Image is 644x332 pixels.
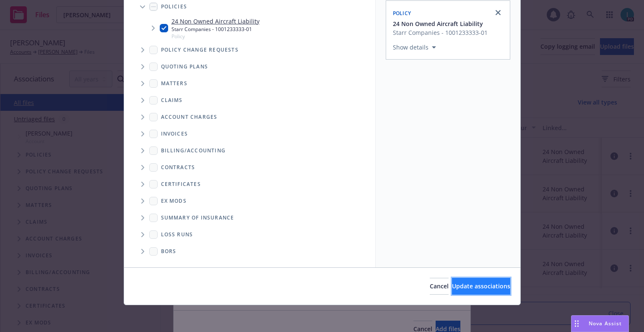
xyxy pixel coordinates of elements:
button: Update associations [452,278,510,295]
span: 24 Non Owned Aircraft Liability [393,19,483,28]
span: Policy [393,10,411,17]
div: Drag to move [571,316,582,332]
a: close [493,8,503,18]
span: Policy change requests [161,47,239,52]
button: 24 Non Owned Aircraft Liability [393,19,488,28]
span: Quoting plans [161,64,208,69]
span: Summary of insurance [161,215,234,220]
button: Show details [390,42,439,52]
span: Policy [171,33,260,40]
button: Nova Assist [571,315,629,332]
span: Loss Runs [161,232,193,237]
span: Starr Companies - 1001233333-01 [393,28,488,37]
span: Contracts [161,165,195,170]
span: Billing/Accounting [161,148,226,153]
span: Policies [161,4,187,9]
div: Starr Companies - 1001233333-01 [171,26,260,33]
span: Account charges [161,115,218,120]
span: Nova Assist [589,320,622,327]
span: BORs [161,249,177,254]
span: Ex Mods [161,199,187,204]
span: Cancel [430,282,449,290]
span: Matters [161,81,187,86]
span: Certificates [161,182,201,187]
span: Update associations [452,282,510,290]
a: 24 Non Owned Aircraft Liability [171,17,260,26]
span: Claims [161,98,183,103]
div: Folder Tree Example [124,142,375,260]
button: Cancel [430,278,449,295]
span: Invoices [161,131,188,136]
